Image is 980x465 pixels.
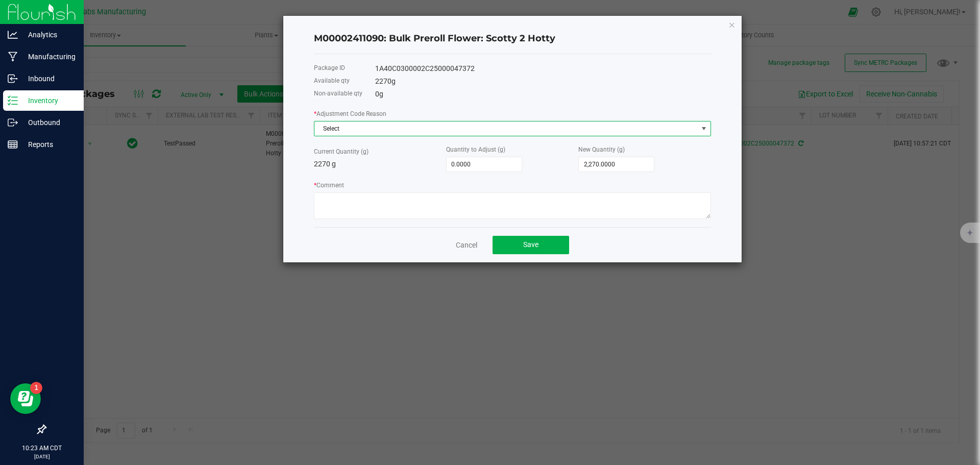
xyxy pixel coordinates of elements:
input: 0 [579,157,654,172]
p: Manufacturing [18,51,79,63]
span: g [379,90,383,98]
iframe: Resource center unread badge [30,382,42,394]
h4: M00002411090: Bulk Preroll Flower: Scotty 2 Hotty [314,32,711,45]
span: Select [314,121,698,136]
iframe: Resource center [10,383,41,414]
inline-svg: Outbound [8,117,18,128]
label: Quantity to Adjust (g) [446,145,505,154]
p: Outbound [18,116,79,129]
label: Adjustment Code Reason [314,109,386,118]
p: 2270 g [314,159,446,169]
div: 1A40C0300002C25000047372 [375,63,711,74]
p: Inventory [18,94,79,107]
a: Cancel [456,240,477,250]
p: Inbound [18,72,79,85]
label: Current Quantity (g) [314,147,369,156]
inline-svg: Inventory [8,95,18,106]
inline-svg: Analytics [8,30,18,40]
p: 10:23 AM CDT [5,444,79,453]
label: Non-available qty [314,89,362,98]
p: Reports [18,138,79,151]
span: g [391,77,396,85]
p: [DATE] [5,453,79,460]
label: Comment [314,181,344,190]
button: Save [493,236,569,254]
input: 0 [447,157,522,172]
span: Save [523,240,538,249]
div: 0 [375,89,711,100]
label: Available qty [314,76,350,85]
div: 2270 [375,76,711,87]
inline-svg: Manufacturing [8,52,18,62]
label: New Quantity (g) [578,145,625,154]
inline-svg: Reports [8,139,18,150]
inline-svg: Inbound [8,74,18,84]
label: Package ID [314,63,345,72]
p: Analytics [18,29,79,41]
